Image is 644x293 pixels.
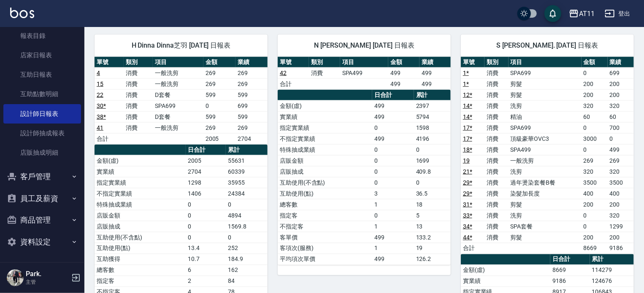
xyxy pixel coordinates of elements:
td: 消費 [309,67,340,78]
td: 599 [235,111,268,122]
td: 特殊抽成業績 [95,199,186,210]
a: 42 [280,70,287,76]
td: 0 [226,199,268,210]
td: 金額(虛) [95,155,186,166]
td: 客項次(服務) [278,243,372,254]
th: 金額 [582,57,608,68]
th: 日合計 [186,145,226,156]
th: 業績 [419,57,451,68]
th: 項目 [509,57,582,68]
td: 消費 [124,78,153,89]
td: 店販抽成 [278,166,372,177]
td: 409.8 [414,166,451,177]
th: 單號 [278,57,309,68]
td: 0 [582,67,608,78]
td: 5794 [414,111,451,122]
td: 0 [414,177,451,188]
a: 報表目錄 [3,26,81,46]
th: 單號 [461,57,484,68]
th: 日合計 [372,90,414,101]
table: a dense table [278,90,451,265]
td: 一般洗剪 [153,67,203,78]
td: 133.2 [414,232,451,243]
table: a dense table [461,57,634,254]
td: 2005 [203,133,235,144]
td: 染髮加長度 [509,188,582,199]
th: 業績 [235,57,268,68]
td: 0 [186,199,226,210]
td: 184.9 [226,254,268,265]
td: 互助使用(不含點) [278,177,372,188]
td: 互助使用(不含點) [95,232,186,243]
td: 總客數 [278,199,372,210]
td: 消費 [124,111,153,122]
button: 商品管理 [3,209,81,231]
td: 0 [372,122,414,133]
button: 資料設定 [3,231,81,253]
td: 消費 [484,100,508,111]
th: 類別 [484,57,508,68]
td: 6 [186,265,226,276]
td: 消費 [484,78,508,89]
td: 合計 [95,133,124,144]
td: 不指定實業績 [95,188,186,199]
td: 消費 [484,232,508,243]
td: 1598 [414,122,451,133]
td: 消費 [484,221,508,232]
td: 指定實業績 [95,177,186,188]
td: 指定客 [95,276,186,287]
td: 84 [226,276,268,287]
td: 消費 [484,199,508,210]
button: 客戶管理 [3,166,81,188]
td: 2397 [414,100,451,111]
th: 項目 [153,57,203,68]
td: 消費 [484,155,508,166]
td: 店販抽成 [95,221,186,232]
button: 登出 [601,6,634,22]
th: 累計 [226,145,268,156]
td: 消費 [484,111,508,122]
td: 0 [582,122,608,133]
td: 0 [582,210,608,221]
td: 2005 [186,155,226,166]
td: SPA套餐 [509,221,582,232]
td: 35955 [226,177,268,188]
td: 店販金額 [278,155,372,166]
td: 200 [582,199,608,210]
a: 22 [97,91,103,98]
td: 0 [186,210,226,221]
td: 消費 [124,100,153,111]
th: 單號 [95,57,124,68]
td: 剪髮 [509,232,582,243]
td: 互助獲得 [95,254,186,265]
td: 200 [608,199,634,210]
td: 金額(虛) [278,100,372,111]
span: H Dinna Dinna芝羽 [DATE] 日報表 [105,41,257,50]
img: Person [7,269,24,286]
td: 0 [582,144,608,155]
td: 599 [235,89,268,100]
td: 1 [372,221,414,232]
td: 剪髮 [509,89,582,100]
td: 4196 [414,133,451,144]
td: 269 [582,155,608,166]
button: AT11 [566,5,598,22]
td: 1406 [186,188,226,199]
td: 1 [372,199,414,210]
td: 2 [186,276,226,287]
p: 主管 [26,278,69,286]
td: 合計 [461,243,484,254]
td: 0 [372,210,414,221]
td: 一般洗剪 [509,155,582,166]
span: S [PERSON_NAME]. [DATE] 日報表 [471,41,624,50]
td: 320 [582,166,608,177]
td: 499 [419,67,451,78]
td: 599 [203,89,235,100]
td: 一般洗剪 [153,122,203,133]
td: 消費 [484,133,508,144]
div: AT11 [579,8,595,19]
td: 0 [186,232,226,243]
th: 金額 [388,57,419,68]
td: 8669 [550,265,590,276]
td: 9186 [608,243,634,254]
